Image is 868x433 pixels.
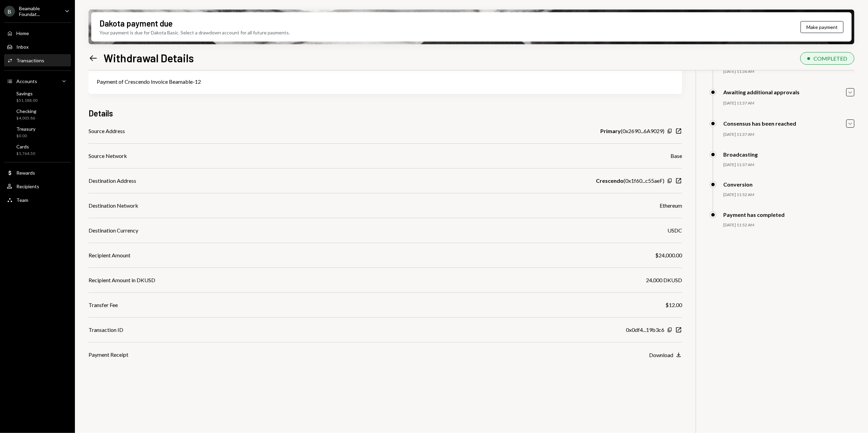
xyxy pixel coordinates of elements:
[723,151,758,158] div: Broadcasting
[89,226,138,235] div: Destination Currency
[723,132,854,138] div: [DATE] 11:37 AM
[89,152,127,160] div: Source Network
[665,301,682,309] div: $12.00
[16,126,35,132] div: Treasury
[97,78,674,86] div: Payment of Crescendo Invoice Beamable-12
[723,222,854,228] div: [DATE] 11:52 AM
[655,251,682,259] div: $24,000.00
[4,166,71,179] a: Rewards
[16,91,37,96] div: Savings
[89,127,125,135] div: Source Address
[16,197,28,203] div: Team
[649,351,682,359] button: Download
[16,151,35,157] div: $1,764.50
[19,5,59,17] div: Beamable Foundat...
[4,106,71,123] a: Checking$4,005.86
[16,30,29,36] div: Home
[89,108,113,119] h3: Details
[646,276,682,284] div: 24,000 DKUSD
[723,162,854,168] div: [DATE] 11:37 AM
[600,127,621,135] b: Primary
[670,152,682,160] div: Base
[4,142,71,158] a: Cards$1,764.50
[104,51,194,65] h1: Withdrawal Details
[600,127,664,135] div: ( 0x2690...6A9029 )
[16,108,36,114] div: Checking
[89,276,155,284] div: Recipient Amount in DKUSD
[596,177,624,185] b: Crescendo
[4,6,15,17] div: B
[4,75,71,87] a: Accounts
[723,100,854,106] div: [DATE] 11:37 AM
[89,326,123,334] div: Transaction ID
[626,326,664,334] div: 0x0df4...19b3c6
[16,98,37,103] div: $51,188.00
[660,202,682,210] div: Ethereum
[16,144,35,149] div: Cards
[89,301,118,309] div: Transfer Fee
[4,124,71,140] a: Treasury$0.00
[723,211,785,218] div: Payment has completed
[89,251,130,259] div: Recipient Amount
[99,29,290,36] div: Your payment is due for Dakota Basic. Select a drawdown account for all future payments.
[4,27,71,39] a: Home
[814,55,847,62] div: COMPLETED
[16,44,29,50] div: Inbox
[596,177,664,185] div: ( 0x1f60...c55aeF )
[16,115,36,121] div: $4,005.86
[801,21,843,33] button: Make payment
[16,183,39,189] div: Recipients
[723,192,854,198] div: [DATE] 11:52 AM
[16,133,35,139] div: $0.00
[667,226,682,235] div: USDC
[4,89,71,105] a: Savings$51,188.00
[649,352,673,358] div: Download
[723,120,796,127] div: Consensus has been reached
[4,194,71,206] a: Team
[16,78,37,84] div: Accounts
[16,58,44,63] div: Transactions
[16,170,35,176] div: Rewards
[723,89,800,95] div: Awaiting additional approvals
[89,202,138,210] div: Destination Network
[4,54,71,66] a: Transactions
[723,181,753,188] div: Conversion
[89,351,128,359] div: Payment Receipt
[4,41,71,53] a: Inbox
[4,180,71,192] a: Recipients
[89,177,136,185] div: Destination Address
[99,18,173,29] div: Dakota payment due
[723,69,854,75] div: [DATE] 11:36 AM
